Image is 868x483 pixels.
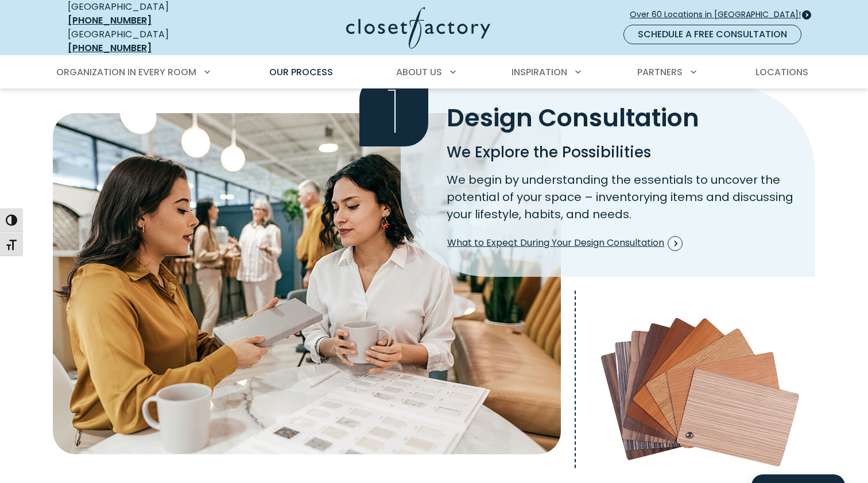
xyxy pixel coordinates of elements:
img: Wood veneer swatches [585,316,815,468]
a: Over 60 Locations in [GEOGRAPHIC_DATA]! [629,5,811,25]
span: 1 [359,76,428,146]
img: Closet Factory Designer and customer consultation [53,113,561,454]
a: [PHONE_NUMBER] [68,14,152,27]
p: We begin by understanding the essentials to uncover the potential of your space – inventorying it... [447,171,801,223]
span: About Us [396,65,442,79]
span: Partners [637,65,683,79]
span: What to Expect During Your Design Consultation [447,236,683,251]
span: Over 60 Locations in [GEOGRAPHIC_DATA]! [630,9,810,21]
span: Inspiration [511,65,567,79]
a: What to Expect During Your Design Consultation [447,232,683,255]
a: Schedule a Free Consultation [623,25,801,44]
span: Design Consultation [447,101,699,135]
a: [PHONE_NUMBER] [68,41,152,55]
img: Closet Factory Logo [346,7,490,49]
div: [GEOGRAPHIC_DATA] [68,28,234,55]
span: Locations [755,65,808,79]
nav: Primary Menu [48,56,820,88]
span: Our Process [269,65,333,79]
span: Organization in Every Room [56,65,196,79]
span: We Explore the Possibilities [447,142,651,163]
